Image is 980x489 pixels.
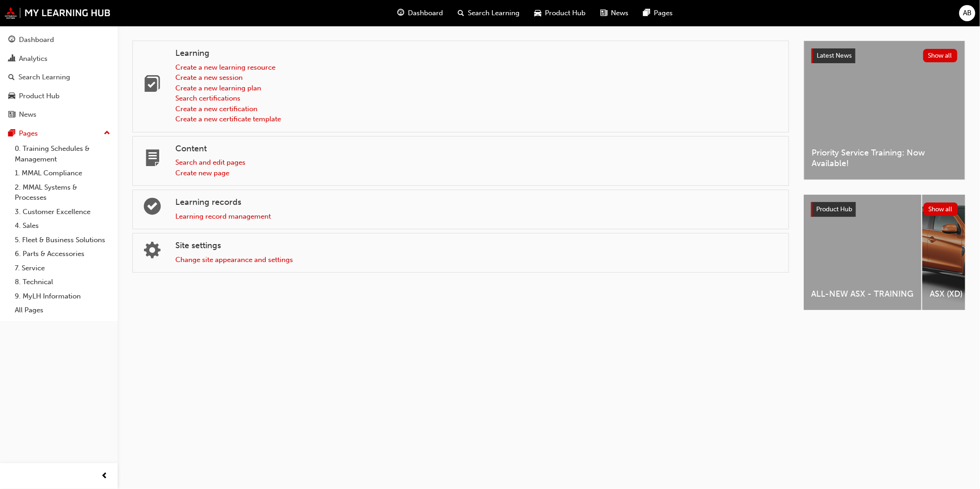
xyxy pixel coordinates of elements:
span: news-icon [8,111,15,119]
a: News [4,106,114,123]
span: up-icon [104,127,110,139]
a: 3. Customer Excellence [11,205,114,219]
span: prev-icon [102,471,108,482]
div: Analytics [19,54,48,64]
a: Latest NewsShow all [812,48,957,63]
a: Create a new certification [175,105,257,113]
button: AB [959,5,975,21]
a: Search Learning [4,69,114,86]
img: mmal [5,7,111,19]
a: 9. MyLH Information [11,289,114,304]
button: Show all [923,49,958,62]
a: Create a new learning plan [175,84,261,92]
a: Create a new session [175,73,243,82]
span: Pages [654,8,673,18]
a: Learning record management [175,212,271,221]
button: Pages [4,125,114,142]
span: cogs-icon [144,243,161,262]
div: Search Learning [18,72,70,83]
span: AB [963,8,972,18]
span: chart-icon [8,55,15,63]
span: learning-icon [144,76,161,96]
span: guage-icon [397,7,404,19]
a: Search certifications [175,94,240,102]
span: learningrecord-icon [144,199,161,219]
a: 5. Fleet & Business Solutions [11,233,114,247]
a: Product Hub [4,88,114,105]
a: 0. Training Schedules & Management [11,142,114,166]
span: pages-icon [8,130,15,138]
span: ALL-NEW ASX - TRAINING [811,289,914,299]
h4: Site settings [175,241,781,251]
span: Latest News [817,52,852,60]
span: Priority Service Training: Now Available! [812,148,957,168]
a: car-iconProduct Hub [527,4,593,23]
button: Show all [924,203,958,216]
a: search-iconSearch Learning [450,4,527,23]
a: Create a new learning resource [175,63,275,72]
a: news-iconNews [593,4,636,23]
div: Pages [19,128,38,139]
a: Create a new certificate template [175,115,281,123]
h4: Learning records [175,197,781,208]
span: News [611,8,628,18]
span: Product Hub [816,205,852,213]
a: 6. Parts & Accessories [11,247,114,261]
span: car-icon [8,92,15,101]
span: page-icon [144,150,161,170]
a: Search and edit pages [175,158,245,167]
h4: Content [175,144,781,154]
span: Search Learning [468,8,520,18]
span: news-icon [600,7,607,19]
a: Product HubShow all [811,202,958,217]
a: 2. MMAL Systems & Processes [11,180,114,205]
div: Product Hub [19,91,60,101]
a: guage-iconDashboard [390,4,450,23]
a: All Pages [11,303,114,317]
div: News [19,109,36,120]
a: Analytics [4,50,114,67]
h4: Learning [175,48,781,59]
button: DashboardAnalyticsSearch LearningProduct HubNews [4,30,114,125]
a: Create new page [175,169,229,177]
span: Product Hub [545,8,586,18]
span: car-icon [534,7,541,19]
a: Latest NewsShow allPriority Service Training: Now Available! [804,41,965,180]
a: 4. Sales [11,219,114,233]
a: pages-iconPages [636,4,680,23]
a: 1. MMAL Compliance [11,166,114,180]
span: search-icon [8,73,15,82]
a: 7. Service [11,261,114,275]
span: guage-icon [8,36,15,44]
a: Change site appearance and settings [175,256,293,264]
span: search-icon [458,7,464,19]
a: Dashboard [4,31,114,48]
a: 8. Technical [11,275,114,289]
a: ALL-NEW ASX - TRAINING [804,195,921,310]
span: Dashboard [408,8,443,18]
div: Dashboard [19,35,54,45]
span: pages-icon [643,7,650,19]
